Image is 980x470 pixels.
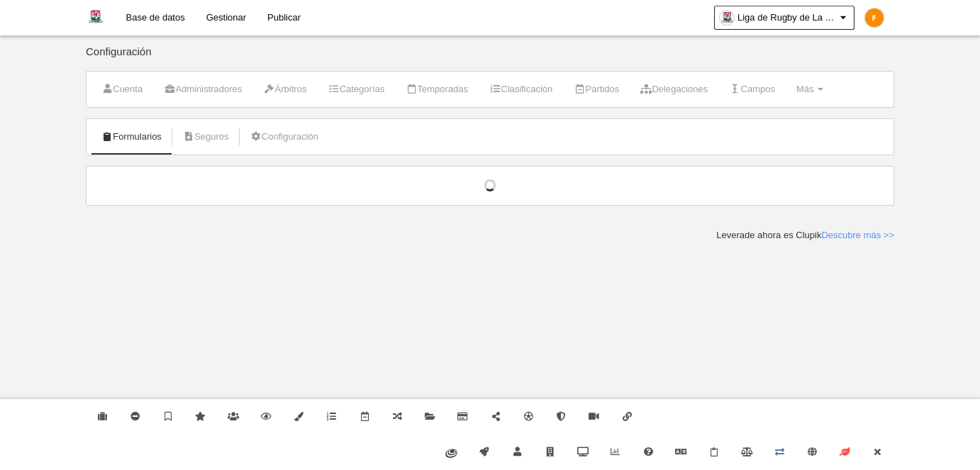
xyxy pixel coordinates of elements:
[255,79,314,100] a: Árbitros
[101,179,879,192] div: Cargando
[716,229,894,242] div: Leverade ahora es Clupik
[796,84,814,94] span: Más
[320,79,392,100] a: Categorías
[156,79,250,100] a: Administradores
[633,79,715,100] a: Delegaciones
[789,79,831,100] a: Más
[720,11,734,25] img: OaE6J2O1JVAt.30x30.jpg
[481,79,560,100] a: Clasificación
[714,6,854,30] a: Liga de Rugby de La Guajira
[398,79,476,100] a: Temporadas
[865,9,884,27] img: c2l6ZT0zMHgzMCZmcz05JnRleHQ9RiZiZz1mYjhjMDA%3D.png
[87,9,104,26] img: Liga de Rugby de La Guajira
[86,46,894,71] div: Configuración
[566,79,627,100] a: Partidos
[445,449,457,458] img: fiware.svg
[94,79,150,100] a: Cuenta
[821,230,894,240] a: Descubre más >>
[243,126,326,147] a: Configuración
[94,126,169,147] a: Formularios
[721,79,783,100] a: Campos
[175,126,237,147] a: Seguros
[737,11,837,25] span: Liga de Rugby de La Guajira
